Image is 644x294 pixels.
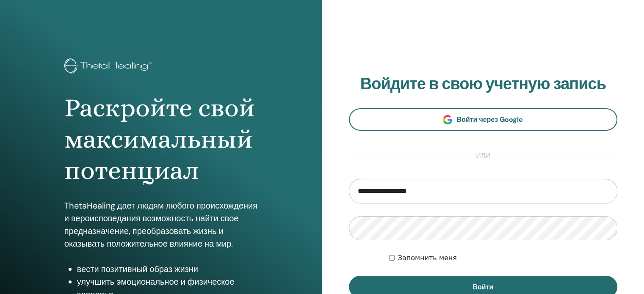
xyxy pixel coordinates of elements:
font: ThetaHealing дает людям любого происхождения и вероисповедания возможность найти свое предназначе... [64,200,257,249]
font: Войдите в свою учетную запись [360,73,606,94]
div: Оставьте меня аутентифицированным на неопределенный срок или пока я не выйду из системы вручную [389,253,617,263]
font: Войти через Google [456,115,523,124]
font: Раскройте свой максимальный потенциал [64,93,255,186]
font: вести позитивный образ жизни [77,264,198,275]
font: или [476,151,490,160]
font: Войти [473,283,493,291]
font: Запомнить меня [398,254,457,262]
a: Войти через Google [349,108,618,131]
